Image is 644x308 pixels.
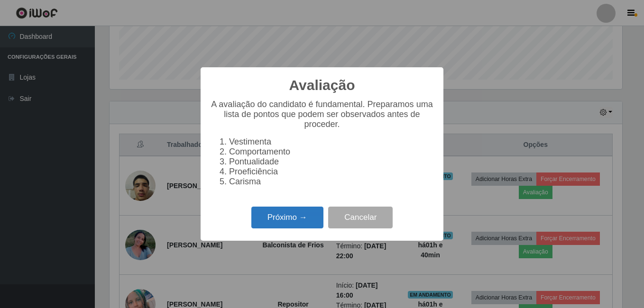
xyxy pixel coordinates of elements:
[328,207,393,229] button: Cancelar
[210,100,434,129] p: A avaliação do candidato é fundamental. Preparamos uma lista de pontos que podem ser observados a...
[289,77,355,94] h2: Avaliação
[229,167,434,177] li: Proeficiência
[229,147,434,157] li: Comportamento
[229,137,434,147] li: Vestimenta
[251,207,323,229] button: Próximo →
[229,177,434,187] li: Carisma
[229,157,434,167] li: Pontualidade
